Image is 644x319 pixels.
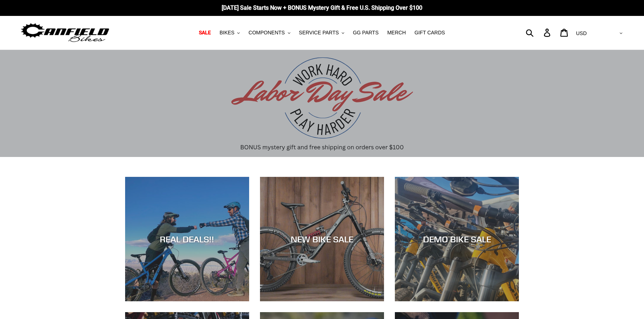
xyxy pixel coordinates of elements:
a: NEW BIKE SALE [260,177,384,301]
a: GIFT CARDS [411,28,449,38]
div: NEW BIKE SALE [260,234,384,244]
a: REAL DEALS!! [125,177,249,301]
span: MERCH [387,30,406,36]
div: DEMO BIKE SALE [395,234,519,244]
a: DEMO BIKE SALE [395,177,519,301]
a: SALE [195,28,214,38]
span: SERVICE PARTS [299,30,339,36]
a: MERCH [384,28,409,38]
button: BIKES [216,28,243,38]
span: COMPONENTS [248,30,285,36]
span: SALE [199,30,211,36]
button: COMPONENTS [245,28,294,38]
span: BIKES [219,30,234,36]
span: GIFT CARDS [414,30,445,36]
a: GG PARTS [349,28,382,38]
span: GG PARTS [353,30,379,36]
img: Canfield Bikes [20,21,110,44]
div: REAL DEALS!! [125,234,249,244]
input: Search [530,25,548,41]
button: SERVICE PARTS [295,28,348,38]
